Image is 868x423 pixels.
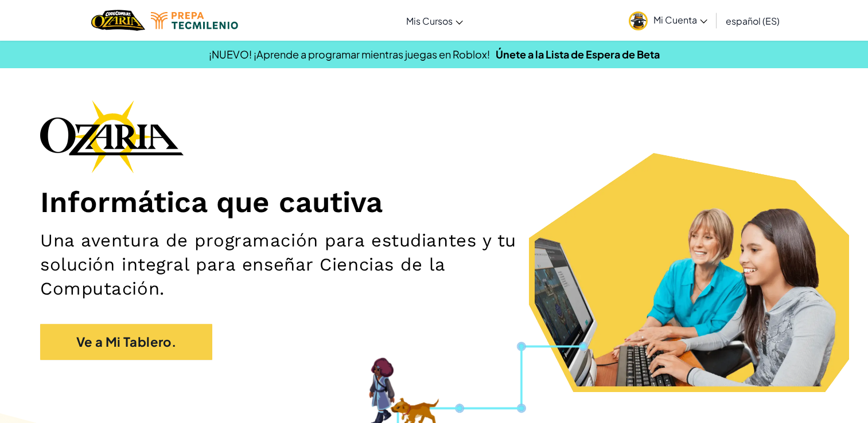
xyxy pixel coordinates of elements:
img: Home [91,9,145,32]
a: Ozaria by CodeCombat logo [91,9,145,32]
a: Mis Cursos [400,5,469,36]
img: Tecmilenio logo [151,12,238,29]
h1: Informática que cautiva [40,185,828,220]
a: español (ES) [720,5,785,36]
a: Únete a la Lista de Espera de Beta [496,48,660,61]
span: español (ES) [726,15,780,27]
span: Mis Cursos [406,15,453,27]
img: avatar [629,11,648,30]
img: Ozaria branding logo [40,100,184,173]
a: Ve a Mi Tablero. [40,324,212,360]
span: Mi Cuenta [653,14,707,26]
h2: Una aventura de programación para estudiantes y tu solución integral para enseñar Ciencias de la ... [40,229,568,301]
span: ¡NUEVO! ¡Aprende a programar mientras juegas en Roblox! [209,48,490,61]
a: Mi Cuenta [623,2,713,38]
